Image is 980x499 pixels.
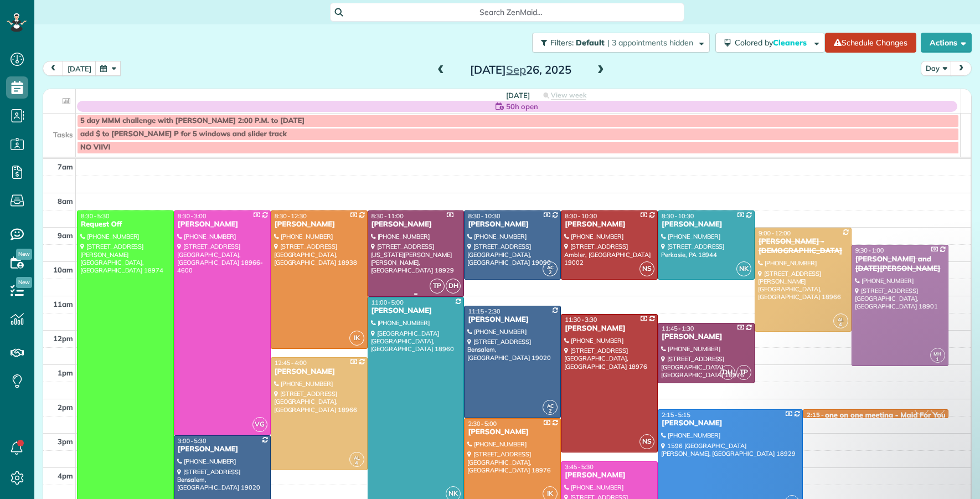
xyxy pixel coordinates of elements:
[16,277,32,288] span: New
[607,38,693,48] span: | 3 appointments hidden
[506,63,526,76] span: Sep
[639,434,654,449] span: NS
[467,220,558,229] div: [PERSON_NAME]
[275,359,307,367] span: 12:45 - 4:00
[177,445,267,454] div: [PERSON_NAME]
[350,458,364,469] small: 4
[773,38,808,48] span: Cleaners
[662,411,690,419] span: 2:15 - 5:15
[565,463,594,471] span: 3:45 - 5:30
[468,212,500,220] span: 8:30 - 10:30
[446,279,461,294] span: DH
[921,33,972,53] button: Actions
[58,403,73,411] span: 2pm
[58,471,73,480] span: 4pm
[527,33,710,53] a: Filters: Default | 3 appointments hidden
[451,64,590,76] h2: [DATE] 26, 2025
[825,33,916,53] a: Schedule Changes
[547,403,554,409] span: AC
[576,38,605,48] span: Default
[661,419,800,428] div: [PERSON_NAME]
[58,197,73,205] span: 8am
[543,406,557,416] small: 2
[371,306,461,316] div: [PERSON_NAME]
[933,351,941,357] span: MH
[736,261,751,276] span: NK
[564,324,654,333] div: [PERSON_NAME]
[662,212,694,220] span: 8:30 - 10:30
[53,265,73,274] span: 10am
[921,61,952,76] button: Day
[543,267,557,278] small: 2
[275,212,307,220] span: 8:30 - 12:30
[855,246,884,254] span: 9:30 - 1:00
[550,38,574,48] span: Filters:
[661,220,751,229] div: [PERSON_NAME]
[951,61,972,76] button: next
[372,299,404,306] span: 11:00 - 5:00
[467,428,558,437] div: [PERSON_NAME]
[53,334,73,343] span: 12pm
[372,212,404,220] span: 8:30 - 11:00
[430,279,445,294] span: TP
[942,461,969,488] iframe: Intercom live chat
[80,143,110,152] span: NO VIIVI
[468,420,497,428] span: 2:30 - 5:00
[178,437,207,445] span: 3:00 - 5:30
[252,417,267,432] span: VG
[506,101,538,112] span: 50h open
[547,264,554,270] span: AC
[838,316,844,322] span: AL
[639,261,654,276] span: NS
[371,220,461,229] div: [PERSON_NAME]
[758,237,848,256] div: [PERSON_NAME] - [DEMOGRAPHIC_DATA]
[735,38,811,48] span: Colored by
[274,367,364,377] div: [PERSON_NAME]
[354,455,360,461] span: AL
[177,220,267,229] div: [PERSON_NAME]
[736,365,751,380] span: TP
[532,33,710,53] button: Filters: Default | 3 appointments hidden
[565,316,597,323] span: 11:30 - 3:30
[931,354,945,365] small: 1
[565,212,597,220] span: 8:30 - 10:30
[855,255,945,274] div: [PERSON_NAME] and [DATE][PERSON_NAME]
[715,33,825,53] button: Colored byCleaners
[178,212,207,220] span: 8:30 - 3:00
[80,130,287,138] span: add $ to [PERSON_NAME] P for 5 windows and slider track
[467,315,558,325] div: [PERSON_NAME]
[720,365,735,380] span: DH
[80,220,171,229] div: Request Off
[80,116,305,125] span: 5 day MMM challenge with [PERSON_NAME] 2:00 P.M. to [DATE]
[349,331,364,346] span: IK
[53,300,73,308] span: 11am
[564,471,654,480] div: [PERSON_NAME]
[551,91,586,100] span: View week
[58,231,73,240] span: 9am
[43,61,64,76] button: prev
[274,220,364,229] div: [PERSON_NAME]
[662,325,694,332] span: 11:45 - 1:30
[506,91,530,100] span: [DATE]
[81,212,110,220] span: 8:30 - 5:30
[825,411,946,420] div: one on one meeting - Maid For You
[759,229,791,237] span: 9:00 - 12:00
[58,368,73,377] span: 1pm
[16,249,32,260] span: New
[468,307,500,315] span: 11:15 - 2:30
[58,162,73,171] span: 7am
[564,220,654,229] div: [PERSON_NAME]
[58,437,73,446] span: 3pm
[834,320,848,330] small: 4
[63,61,96,76] button: [DATE]
[661,332,751,342] div: [PERSON_NAME]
